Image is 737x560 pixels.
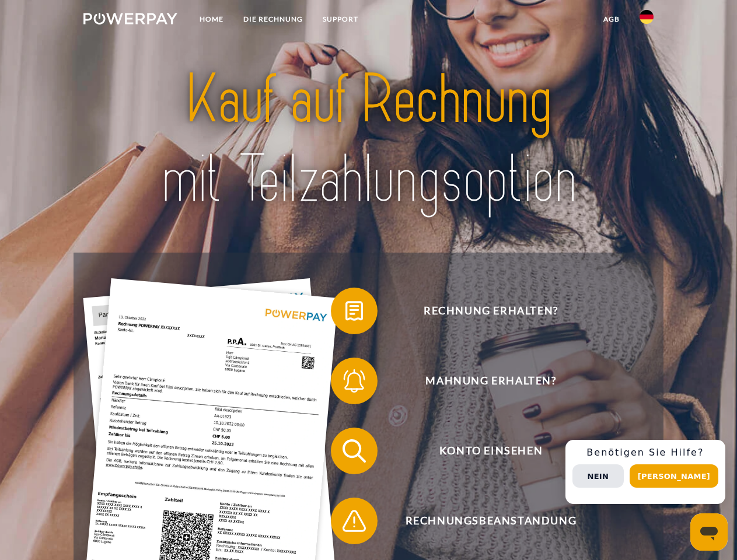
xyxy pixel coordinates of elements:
img: qb_bell.svg [340,366,369,395]
div: Schnellhilfe [565,440,725,504]
button: Konto einsehen [331,428,634,474]
a: Home [190,9,233,30]
span: Rechnungsbeanstandung [348,498,634,544]
img: qb_bill.svg [340,296,369,325]
h3: Benötigen Sie Hilfe? [572,447,718,459]
img: logo-powerpay-white.svg [83,13,177,24]
button: Mahnung erhalten? [331,358,634,404]
img: de [640,10,654,24]
span: Mahnung erhalten? [348,358,634,404]
button: Nein [572,464,624,488]
button: [PERSON_NAME] [630,464,718,488]
img: qb_search.svg [340,436,369,466]
span: Konto einsehen [348,428,634,474]
span: Rechnung erhalten? [348,288,634,334]
img: title-powerpay_de.svg [111,56,626,223]
a: SUPPORT [313,9,368,30]
a: DIE RECHNUNG [233,9,313,30]
img: qb_warning.svg [340,506,369,535]
a: agb [593,9,630,30]
button: Rechnungsbeanstandung [331,498,634,544]
iframe: Schaltfläche zum Öffnen des Messaging-Fensters [690,513,728,551]
button: Rechnung erhalten? [331,288,634,334]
